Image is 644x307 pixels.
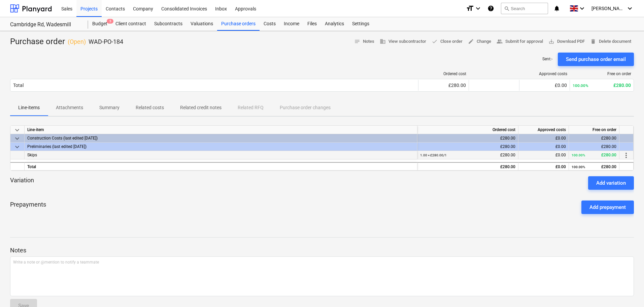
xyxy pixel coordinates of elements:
[354,38,374,45] span: Notes
[572,163,616,171] div: £280.00
[558,53,634,66] button: Send purchase order email
[581,201,634,214] button: Add prepayment
[497,38,543,45] span: Submit for approval
[474,4,482,12] i: keyboard_arrow_down
[596,179,626,187] div: Add variation
[572,134,616,143] div: £280.00
[27,153,37,157] span: Skips
[420,163,515,171] div: £280.00
[572,151,616,159] div: £280.00
[187,17,217,31] a: Valuations
[27,134,414,142] div: Construction Costs (last edited 17 Jan 2025)
[429,36,465,47] button: Close order
[573,83,588,88] small: 100.00%
[572,165,585,169] small: 100.00%
[521,143,566,151] div: £0.00
[260,17,280,31] a: Costs
[13,126,21,134] span: keyboard_arrow_down
[566,55,626,64] div: Send purchase order email
[417,126,518,134] div: Ordered cost
[354,38,360,44] span: notes
[468,38,491,45] span: Change
[587,36,634,47] button: Delete document
[13,134,21,143] span: keyboard_arrow_down
[573,83,631,88] div: £280.00
[10,201,46,214] p: Prepayments
[13,143,21,151] span: keyboard_arrow_down
[111,17,150,31] a: Client contract
[591,6,625,11] span: [PERSON_NAME]
[518,126,569,134] div: Approved costs
[217,17,260,31] a: Purchase orders
[99,104,120,111] p: Summary
[68,38,86,46] p: ( Open )
[553,4,560,12] i: notifications
[521,163,566,171] div: £0.00
[89,38,123,46] p: WAD-PO-184
[497,38,503,44] span: people_alt
[521,151,566,159] div: £0.00
[25,126,417,134] div: Line-item
[501,3,548,14] button: Search
[420,143,515,151] div: £280.00
[569,126,619,134] div: Free on order
[88,17,111,31] a: Budget5
[25,162,417,171] div: Total
[136,104,164,111] p: Related costs
[10,36,123,47] div: Purchase order
[303,17,321,31] a: Files
[487,4,494,12] i: Knowledge base
[88,17,111,31] div: Budget
[522,71,567,76] div: Approved costs
[420,151,515,159] div: £280.00
[150,17,187,31] a: Subcontracts
[27,143,414,151] div: Preliminaries (last edited 24 Oct 2024)
[548,38,554,44] span: save_alt
[504,6,509,11] span: search
[421,83,466,88] div: £280.00
[18,104,40,111] p: Line-items
[548,38,585,45] span: Download PDF
[351,36,377,47] button: Notes
[10,246,634,254] p: Notes
[572,153,585,157] small: 100.00%
[578,4,586,12] i: keyboard_arrow_down
[573,71,631,76] div: Free on order
[466,4,474,12] i: format_size
[622,151,630,159] span: more_vert
[10,21,80,28] div: Cambridge Rd, Wadesmill
[494,36,546,47] button: Submit for approval
[590,38,596,44] span: delete
[468,38,474,44] span: edit
[572,143,616,151] div: £280.00
[465,36,494,47] button: Change
[180,104,222,111] p: Related credit notes
[590,38,631,45] span: Delete document
[420,153,447,157] small: 1.00 × £280.00 / 1
[13,83,24,88] div: Total
[610,275,644,307] iframe: Chat Widget
[521,134,566,143] div: £0.00
[321,17,348,31] a: Analytics
[542,56,552,62] p: Sent : -
[380,38,426,45] span: View subcontractor
[432,38,463,45] span: Close order
[56,104,83,111] p: Attachments
[421,71,466,76] div: Ordered cost
[348,17,373,31] a: Settings
[589,203,626,212] div: Add prepayment
[546,36,587,47] button: Download PDF
[626,4,634,12] i: keyboard_arrow_down
[280,17,303,31] a: Income
[522,83,567,88] div: £0.00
